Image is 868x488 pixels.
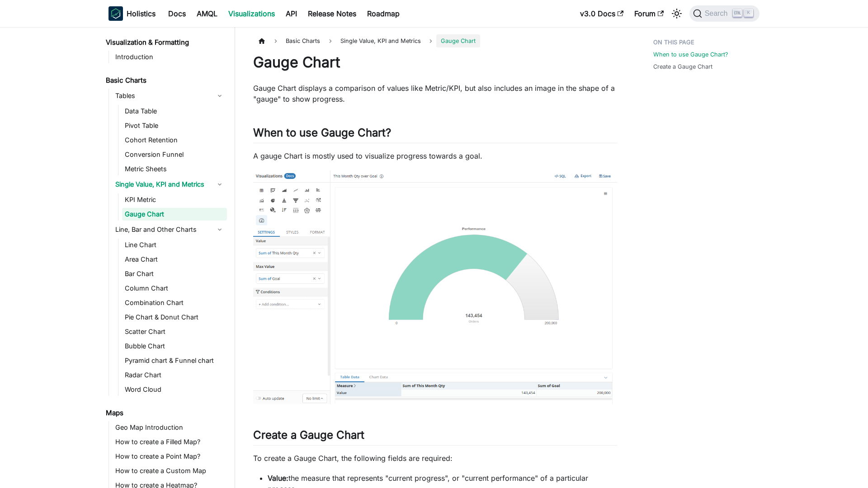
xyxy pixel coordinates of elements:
a: HolisticsHolistics [108,6,156,21]
h2: When to use Gauge Chart? [253,126,617,143]
a: Bar Chart [122,267,227,280]
a: Home page [253,34,270,47]
a: Maps [103,407,227,419]
a: Data Table [122,105,227,117]
a: How to create a Point Map? [113,450,227,463]
a: Radar Chart [122,369,227,381]
a: Visualizations [223,6,280,21]
a: Geo Map Introduction [113,421,227,434]
a: Conversion Funnel [122,148,227,161]
span: Single Value, KPI and Metrics [336,34,425,47]
span: Gauge Chart [436,34,480,47]
a: When to use Gauge Chart? [653,50,728,59]
a: Bubble Chart [122,340,227,352]
a: AMQL [191,6,223,21]
a: Pyramid chart & Funnel chart [122,354,227,367]
a: Release Notes [302,6,362,21]
a: Forum [629,6,669,21]
a: API [280,6,302,21]
h2: Create a Gauge Chart [253,428,617,446]
kbd: K [744,9,753,17]
a: How to create a Filled Map? [113,436,227,448]
a: Introduction [113,51,227,63]
a: Basic Charts [103,74,227,87]
a: Create a Gauge Chart [653,62,712,71]
p: Gauge Chart displays a comparison of values like Metric/KPI, but also includes an image in the sh... [253,83,617,104]
a: Line Chart [122,239,227,251]
a: Single Value, KPI and Metrics [113,177,227,192]
a: Scatter Chart [122,325,227,338]
p: To create a Gauge Chart, the following fields are required: [253,453,617,464]
button: Switch between dark and light mode (currently light mode) [670,6,684,21]
a: Visualization & Formatting [103,36,227,49]
h1: Gauge Chart [253,53,617,71]
a: How to create a Custom Map [113,465,227,477]
a: Pie Chart & Donut Chart [122,311,227,324]
nav: Docs sidebar [99,27,235,488]
a: KPI Metric [122,193,227,206]
a: Roadmap [362,6,405,21]
a: v3.0 Docs [575,6,629,21]
span: Basic Charts [281,34,325,47]
span: Search [702,9,733,18]
a: Pivot Table [122,119,227,132]
img: Holistics [108,6,123,21]
a: Line, Bar and Other Charts [113,222,227,237]
a: Docs [163,6,191,21]
a: Combination Chart [122,296,227,309]
a: Metric Sheets [122,163,227,175]
b: Holistics [127,8,156,19]
nav: Breadcrumbs [253,34,617,47]
button: Search (Ctrl+K) [689,5,759,22]
a: Column Chart [122,282,227,295]
a: Area Chart [122,253,227,266]
a: Cohort Retention [122,134,227,146]
p: A gauge Chart is mostly used to visualize progress towards a goal. [253,150,617,161]
strong: Value: [268,474,288,483]
a: Tables [113,89,227,103]
a: Gauge Chart [122,208,227,221]
a: Word Cloud [122,383,227,396]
